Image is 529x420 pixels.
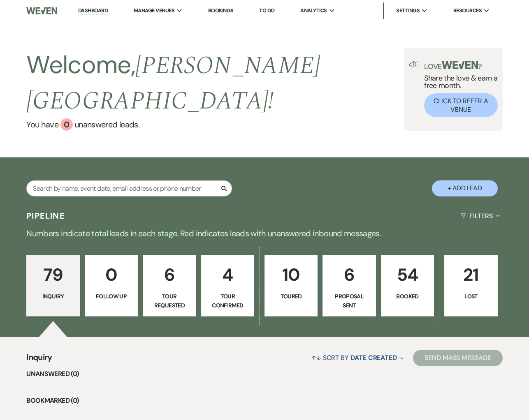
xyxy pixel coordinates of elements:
[450,261,492,288] p: 21
[409,61,419,67] img: loud-speaker-illustration.svg
[26,118,404,131] a: You have 0 unanswered leads.
[308,347,407,369] button: Sort By Date Created
[424,61,497,70] p: Love ?
[206,261,249,288] p: 4
[259,7,274,14] a: To Do
[413,350,503,366] button: Send Mass Message
[26,47,320,120] span: [PERSON_NAME][GEOGRAPHIC_DATA] !
[32,261,74,288] p: 79
[328,292,370,310] p: Proposal Sent
[264,255,318,316] a: 10Toured
[134,7,174,15] span: Manage Venues
[26,180,232,196] input: Search by name, event date, email address or phone number
[432,180,498,196] button: + Add Lead
[453,7,482,15] span: Resources
[26,210,65,222] h3: Pipeline
[26,395,502,406] li: Bookmarked (0)
[328,261,370,288] p: 6
[78,7,108,15] a: Dashboard
[270,261,312,288] p: 10
[457,205,502,227] button: Filters
[90,261,132,288] p: 0
[206,292,249,310] p: Tour Confirmed
[270,292,312,301] p: Toured
[450,292,492,301] p: Lost
[90,292,132,301] p: Follow Up
[208,7,234,14] a: Bookings
[201,255,254,316] a: 4Tour Confirmed
[442,61,478,69] img: weven-logo-green.svg
[32,292,74,301] p: Inquiry
[300,7,327,15] span: Analytics
[148,292,190,310] p: Tour Requested
[311,353,321,362] span: ↑↓
[386,292,429,301] p: Booked
[396,7,420,15] span: Settings
[26,255,79,316] a: 79Inquiry
[85,255,138,316] a: 0Follow Up
[26,48,404,118] h2: Welcome,
[381,255,434,316] a: 54Booked
[26,2,57,19] img: Weven Logo
[148,261,190,288] p: 6
[26,351,52,369] span: Inquiry
[350,353,397,362] span: Date Created
[386,261,429,288] p: 54
[419,61,497,117] div: Share the love & earn a free month.
[60,118,73,131] div: 0
[26,369,502,379] li: Unanswered (0)
[323,255,376,316] a: 6Proposal Sent
[424,93,497,117] button: Click to Refer a Venue
[444,255,497,316] a: 21Lost
[143,255,196,316] a: 6Tour Requested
